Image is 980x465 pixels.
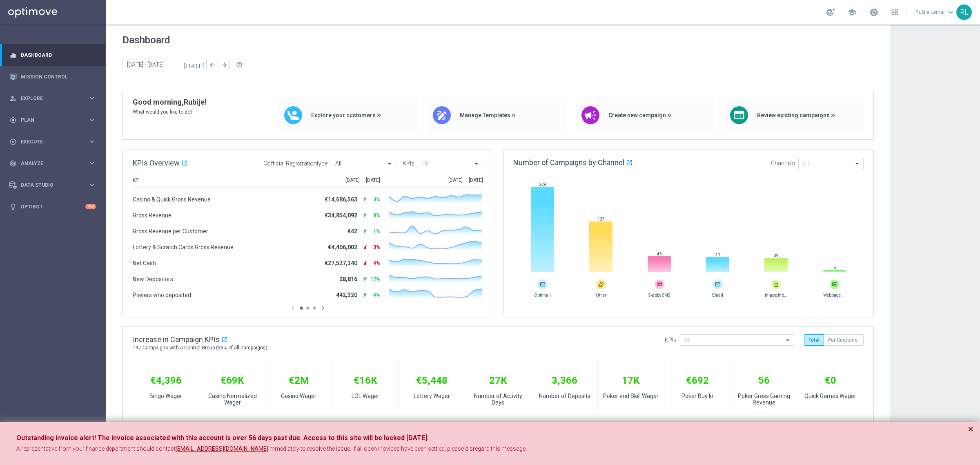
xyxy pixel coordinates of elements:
[968,424,973,434] button: Close
[9,51,17,59] i: equalizer
[176,445,268,453] a: [EMAIL_ADDRESS][DOMAIN_NAME]
[16,445,176,452] span: A representative from your finance department should contact
[947,8,955,17] span: keyboard_arrow_down
[9,160,96,167] button: track_changes Analyze keyboard_arrow_right
[85,204,96,209] div: +10
[88,94,96,102] i: keyboard_arrow_right
[9,182,96,188] button: Data Studio keyboard_arrow_right
[847,8,856,17] span: school
[21,196,85,217] a: Optibot
[21,161,88,166] span: Analyze
[9,95,96,102] button: person_search Explore keyboard_arrow_right
[21,118,88,123] span: Plan
[9,74,96,80] button: Mission Control
[88,116,96,124] i: keyboard_arrow_right
[9,117,96,123] button: gps_fixed Plan keyboard_arrow_right
[9,181,88,189] div: Data Studio
[9,138,17,145] i: play_circle_outline
[21,44,96,66] a: Dashboard
[9,44,96,66] div: Dashboard
[9,138,88,145] div: Execute
[9,116,88,124] div: Plan
[9,160,17,167] i: track_changes
[9,95,17,102] i: person_search
[9,52,96,58] button: equalizer Dashboard
[88,138,96,145] i: keyboard_arrow_right
[9,116,17,124] i: gps_fixed
[9,95,88,102] div: Explore
[21,183,88,188] span: Data Studio
[16,434,429,442] strong: Outstanding invoice alert! The invoice associated with this account is over 56 days past due. Acc...
[915,6,956,18] a: Rubije Lamajkeyboard_arrow_down
[21,96,88,101] span: Explore
[88,181,96,189] i: keyboard_arrow_right
[9,203,96,210] button: lightbulb Optibot +10
[268,445,527,452] span: immediately to resolve the issue. If all open inovices have been settled, please disregard this m...
[21,66,96,87] a: Mission Control
[9,160,88,167] div: Analyze
[88,159,96,167] i: keyboard_arrow_right
[956,4,972,20] div: RL
[9,139,96,145] button: play_circle_outline Execute keyboard_arrow_right
[9,203,17,210] i: lightbulb
[21,139,88,144] span: Execute
[9,66,96,87] div: Mission Control
[9,196,96,217] div: Optibot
